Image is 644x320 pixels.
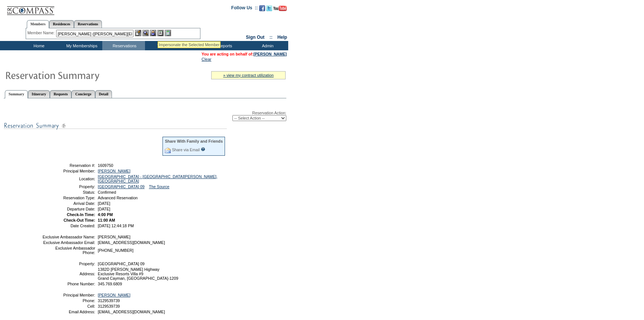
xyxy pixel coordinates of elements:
[98,190,116,194] span: Confirmed
[42,174,95,183] td: Location:
[102,41,145,50] td: Reservations
[49,20,74,28] a: Residences
[266,5,272,11] img: Follow us on Twitter
[223,73,274,77] a: » view my contract utilization
[42,190,95,194] td: Status:
[273,7,287,12] a: Subscribe to our YouTube Channel
[42,201,95,206] td: Arrival Date:
[27,20,49,28] a: Members
[42,207,95,211] td: Departure Date:
[98,212,113,217] span: 4:00 PM
[277,35,287,40] a: Help
[254,52,287,56] a: [PERSON_NAME]
[17,41,59,50] td: Home
[42,310,95,314] td: Email Address:
[246,35,264,40] a: Sign Out
[98,248,133,253] span: [PHONE_NUMBER]
[98,304,120,308] span: 3129539739
[98,184,145,189] a: [GEOGRAPHIC_DATA] 09
[202,57,211,61] a: Clear
[42,293,95,297] td: Principal Member:
[149,184,169,189] a: The Source
[67,212,95,217] strong: Check-In Time:
[201,147,205,151] input: What is this?
[142,30,149,36] img: View
[42,163,95,168] td: Reservation #:
[42,196,95,200] td: Reservation Type:
[98,235,131,239] span: [PERSON_NAME]
[98,201,110,206] span: [DATE]
[28,90,50,98] a: Itinerary
[98,224,134,228] span: [DATE] 12:44:18 PM
[98,293,131,297] a: [PERSON_NAME]
[42,262,95,266] td: Property:
[98,262,145,266] span: [GEOGRAPHIC_DATA] 09
[28,30,56,36] div: Member Name:
[150,30,156,36] img: Impersonate
[42,246,95,255] td: Exclusive Ambassador Phone:
[172,148,200,152] a: Share via Email
[165,30,171,36] img: b_calculator.gif
[259,5,265,11] img: Become our fan on Facebook
[231,4,258,13] td: Follow Us ::
[59,41,102,50] td: My Memberships
[64,218,95,222] strong: Check-Out Time:
[98,163,113,168] span: 1609750
[273,6,287,11] img: Subscribe to our YouTube Channel
[245,41,288,50] td: Admin
[74,20,102,28] a: Reservations
[4,111,286,121] div: Reservation Action:
[98,207,110,211] span: [DATE]
[98,240,165,245] span: [EMAIL_ADDRESS][DOMAIN_NAME]
[165,139,223,143] div: Share With Family and Friends
[98,218,115,222] span: 11:00 AM
[135,30,141,36] img: b_edit.gif
[270,35,273,40] span: ::
[42,240,95,245] td: Exclusive Ambassador Email:
[202,52,287,56] span: You are acting on behalf of:
[98,196,138,200] span: Advanced Reservation
[71,90,95,98] a: Concierge
[203,41,245,50] td: Reports
[42,304,95,308] td: Cell:
[98,267,178,281] span: 1382D [PERSON_NAME] Highway Exclusive Resorts Villa #9 Grand Cayman, [GEOGRAPHIC_DATA]-1209
[159,42,219,47] div: Impersonate the Selected Member
[42,169,95,173] td: Principal Member:
[42,184,95,189] td: Property:
[42,298,95,303] td: Phone:
[145,41,203,50] td: Vacation Collection
[98,169,131,173] a: [PERSON_NAME]
[98,174,218,183] a: [GEOGRAPHIC_DATA] - [GEOGRAPHIC_DATA][PERSON_NAME], [GEOGRAPHIC_DATA]
[50,90,71,98] a: Requests
[4,121,227,130] img: subTtlResSummary.gif
[259,7,265,12] a: Become our fan on Facebook
[5,90,28,98] a: Summary
[95,90,112,98] a: Detail
[157,30,164,36] img: Reservations
[5,67,154,82] img: Reservaton Summary
[266,7,272,12] a: Follow us on Twitter
[42,282,95,286] td: Phone Number:
[42,235,95,239] td: Exclusive Ambassador Name:
[98,282,122,286] span: 345.769.6809
[42,224,95,228] td: Date Created:
[98,310,165,314] span: [EMAIL_ADDRESS][DOMAIN_NAME]
[98,298,120,303] span: 3129539739
[42,267,95,281] td: Address:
